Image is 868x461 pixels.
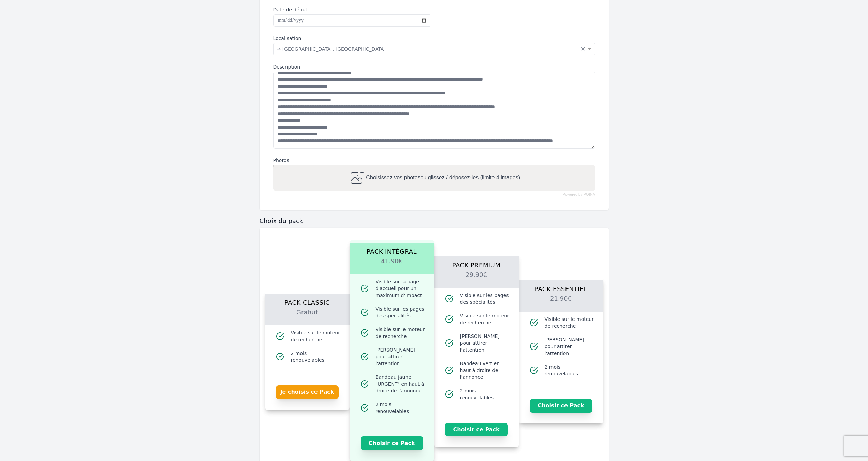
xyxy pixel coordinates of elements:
[291,329,341,343] span: Visible sur le moteur de recherche
[460,387,511,401] span: 2 mois renouvelables
[580,46,586,53] span: Clear all
[376,306,426,319] span: Visible sur les pages des spécialités
[260,217,609,225] h3: Choix du pack
[545,316,595,329] span: Visible sur le moteur de recherche
[376,401,426,415] span: 2 mois renouvelables
[273,308,341,325] h2: Gratuit
[445,423,508,436] button: Choisir ce Pack
[527,280,595,294] h1: Pack Essentiel
[358,256,426,274] h2: 41.90€
[376,374,426,394] span: Bandeau jaune "URGENT" en haut à droite de l'annonce
[291,350,341,363] span: 2 mois renouvelables
[562,193,595,196] a: Powered by PQINA
[545,336,595,357] span: [PERSON_NAME] pour attirer l'attention
[527,294,595,312] h2: 21.90€
[361,436,423,450] button: Choisir ce Pack
[460,333,511,353] span: [PERSON_NAME] pour attirer l'attention
[376,326,426,340] span: Visible sur le moteur de recherche
[273,35,595,42] label: Localisation
[366,175,420,181] span: Choisissez vos photos
[348,170,520,186] div: ou glissez / déposez-les (limite 4 images)
[273,157,595,164] label: Photos
[376,346,426,367] span: [PERSON_NAME] pour attirer l'attention
[376,278,426,299] span: Visible sur la page d'accueil pour un maximum d'impact
[460,312,511,326] span: Visible sur le moteur de recherche
[442,270,511,288] h2: 29.90€
[460,292,511,306] span: Visible sur les pages des spécialités
[276,385,339,399] button: Je choisis ce Pack
[545,363,595,377] span: 2 mois renouvelables
[358,243,426,256] h1: Pack Intégral
[530,399,592,413] button: Choisir ce Pack
[442,256,511,270] h1: Pack Premium
[273,63,595,70] label: Description
[273,6,431,13] label: Date de début
[273,294,341,308] h1: Pack Classic
[460,360,511,381] span: Bandeau vert en haut à droite de l'annonce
